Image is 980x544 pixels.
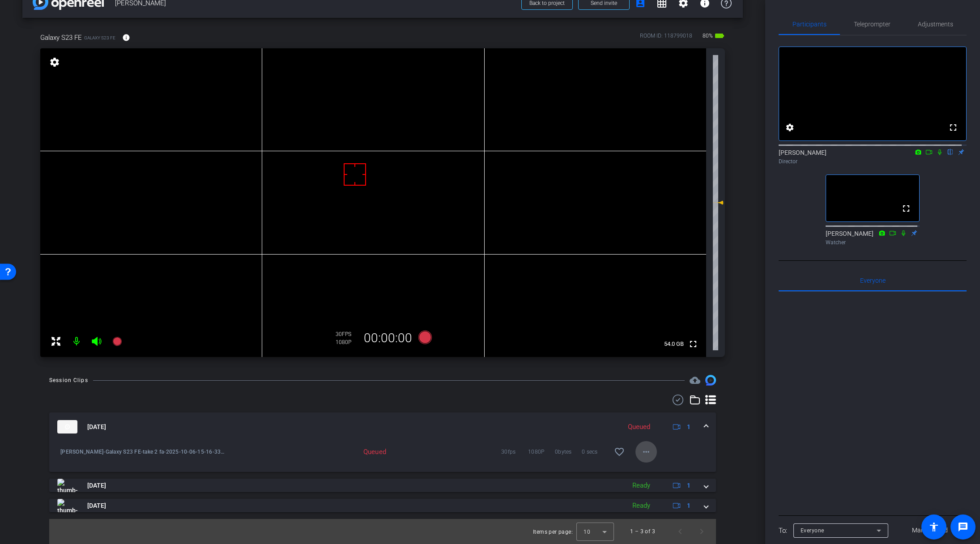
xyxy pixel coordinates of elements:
[705,375,716,386] img: Session clips
[958,522,968,532] mat-icon: message
[779,526,787,536] div: To:
[779,148,967,166] div: [PERSON_NAME]
[614,446,625,457] mat-icon: favorite_border
[690,375,700,386] mat-icon: cloud_upload
[87,422,106,432] span: [DATE]
[801,527,824,534] span: Everyone
[918,21,953,27] span: Adjustments
[336,339,358,346] div: 1080P
[628,480,655,491] div: Ready
[779,157,967,166] div: Director
[49,376,88,385] div: Session Clips
[49,412,716,441] mat-expansion-panel-header: thumb-nail[DATE]Queued1
[49,479,716,492] mat-expansion-panel-header: thumb-nail[DATE]Ready1
[687,481,690,490] span: 1
[336,331,358,338] div: 30
[48,57,61,68] mat-icon: settings
[40,33,82,42] span: Galaxy S23 FE
[57,479,77,492] img: thumb-nail
[860,277,886,284] span: Everyone
[122,34,130,42] mat-icon: info
[358,331,418,346] div: 00:00:00
[945,148,956,156] mat-icon: flip
[84,34,115,41] span: Galaxy S23 FE
[57,420,77,433] img: thumb-nail
[640,32,692,45] div: ROOM ID: 118799018
[661,339,687,349] span: 54.0 GB
[87,481,106,490] span: [DATE]
[501,447,528,456] span: 30fps
[894,523,967,539] button: Mark all read
[854,21,891,27] span: Teleprompter
[793,21,827,27] span: Participants
[691,521,712,542] button: Next page
[826,238,920,246] div: Watcher
[57,499,77,512] img: thumb-nail
[687,422,690,432] span: 1
[901,203,912,214] mat-icon: fullscreen
[342,331,351,337] span: FPS
[49,499,716,512] mat-expansion-panel-header: thumb-nail[DATE]Ready1
[641,446,652,457] mat-icon: more_horiz
[784,122,795,133] mat-icon: settings
[555,447,582,456] span: 0bytes
[714,30,725,41] mat-icon: battery_std
[690,375,700,386] span: Destinations for your clips
[60,447,226,456] span: [PERSON_NAME]-Galaxy S23 FE-take 2 fa-2025-10-06-15-16-33-918-0
[87,501,106,510] span: [DATE]
[315,447,391,456] div: Queued
[713,197,724,208] mat-icon: 0 dB
[49,441,716,472] div: thumb-nail[DATE]Queued1
[826,229,920,246] div: [PERSON_NAME]
[630,527,655,536] div: 1 – 3 of 3
[912,526,948,535] span: Mark all read
[533,527,573,536] div: Items per page:
[701,29,714,43] span: 80%
[628,501,655,511] div: Ready
[929,522,939,532] mat-icon: accessibility
[623,422,655,432] div: Queued
[669,521,691,542] button: Previous page
[948,122,959,133] mat-icon: fullscreen
[688,339,699,349] mat-icon: fullscreen
[582,447,609,456] span: 0 secs
[528,447,555,456] span: 1080P
[687,501,690,510] span: 1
